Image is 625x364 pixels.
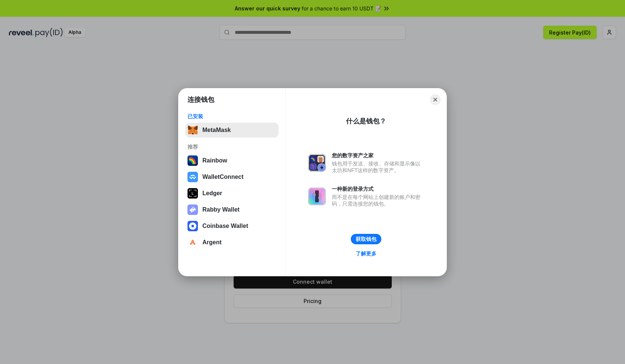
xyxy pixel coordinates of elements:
[187,237,198,248] img: svg+xml,%3Csvg%20width%3D%2228%22%20height%3D%2228%22%20viewBox%3D%220%200%2028%2028%22%20fill%3D...
[351,234,381,244] button: 获取钱包
[202,239,222,246] div: Argent
[187,113,276,120] div: 已安装
[430,94,440,105] button: Close
[187,95,214,104] h1: 连接钱包
[185,123,279,138] button: MetaMask
[187,144,276,150] div: 推荐
[332,186,424,192] div: 一种新的登录方式
[185,170,279,184] button: WalletConnect
[185,153,279,168] button: Rainbow
[202,206,240,213] div: Rabby Wallet
[202,174,244,180] div: WalletConnect
[308,154,326,172] img: svg+xml,%3Csvg%20xmlns%3D%22http%3A%2F%2Fwww.w3.org%2F2000%2Fsvg%22%20fill%3D%22none%22%20viewBox...
[187,125,198,135] img: svg+xml,%3Csvg%20fill%3D%22none%22%20height%3D%2233%22%20viewBox%3D%220%200%2035%2033%22%20width%...
[185,186,279,201] button: Ledger
[187,221,198,231] img: svg+xml,%3Csvg%20width%3D%2228%22%20height%3D%2228%22%20viewBox%3D%220%200%2028%2028%22%20fill%3D...
[356,250,376,257] div: 了解更多
[332,152,424,159] div: 您的数字资产之家
[351,249,381,258] a: 了解更多
[308,187,326,205] img: svg+xml,%3Csvg%20xmlns%3D%22http%3A%2F%2Fwww.w3.org%2F2000%2Fsvg%22%20fill%3D%22none%22%20viewBox...
[202,223,248,229] div: Coinbase Wallet
[185,219,279,233] button: Coinbase Wallet
[332,160,424,174] div: 钱包用于发送、接收、存储和显示像以太坊和NFT这样的数字资产。
[187,204,198,215] img: svg+xml,%3Csvg%20xmlns%3D%22http%3A%2F%2Fwww.w3.org%2F2000%2Fsvg%22%20fill%3D%22none%22%20viewBox...
[187,188,198,199] img: svg+xml,%3Csvg%20xmlns%3D%22http%3A%2F%2Fwww.w3.org%2F2000%2Fsvg%22%20width%3D%2228%22%20height%3...
[202,157,227,164] div: Rainbow
[202,127,231,133] div: MetaMask
[187,155,198,166] img: svg+xml,%3Csvg%20width%3D%22120%22%20height%3D%22120%22%20viewBox%3D%220%200%20120%20120%22%20fil...
[346,117,386,126] div: 什么是钱包？
[332,194,424,207] div: 而不是在每个网站上创建新的账户和密码，只需连接您的钱包。
[187,172,198,182] img: svg+xml,%3Csvg%20width%3D%2228%22%20height%3D%2228%22%20viewBox%3D%220%200%2028%2028%22%20fill%3D...
[356,236,376,242] div: 获取钱包
[185,202,279,217] button: Rabby Wallet
[185,235,279,250] button: Argent
[202,190,222,197] div: Ledger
